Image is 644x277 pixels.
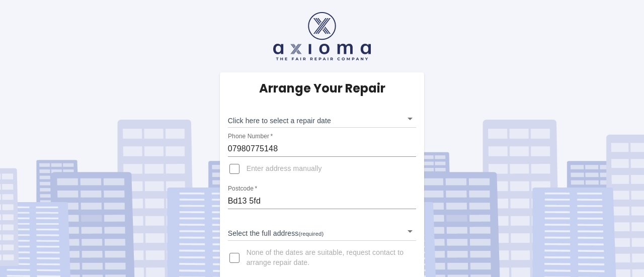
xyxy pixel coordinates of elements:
[247,164,322,174] span: Enter address manually
[273,12,371,60] img: axioma
[228,184,257,193] label: Postcode
[228,132,273,141] label: Phone Number
[247,248,409,268] span: None of the dates are suitable, request contact to arrange repair date.
[259,80,385,97] h5: Arrange Your Repair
